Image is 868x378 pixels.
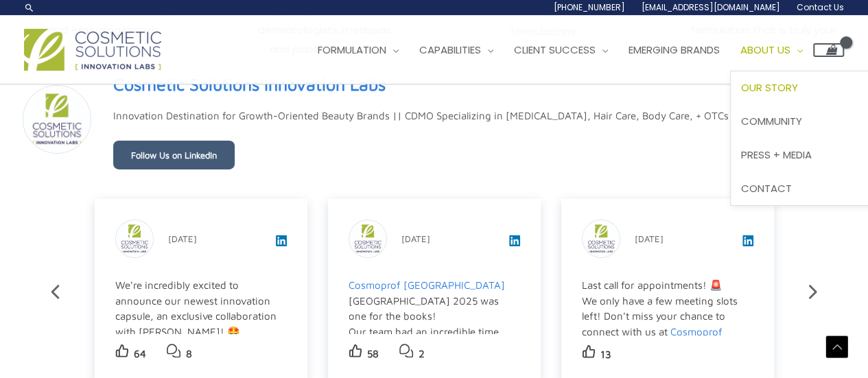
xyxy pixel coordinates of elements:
img: sk-header-picture [23,86,91,153]
p: [DATE] [168,231,197,247]
span: Contact [741,181,792,196]
span: Formulation [318,43,386,57]
span: Contact Us [797,1,844,13]
p: [DATE] [635,231,664,247]
span: Capabilities [419,43,481,57]
a: View Shopping Cart, empty [813,43,844,57]
img: sk-post-userpic [116,220,153,257]
span: [PHONE_NUMBER] [554,1,625,13]
p: 58 [367,344,379,364]
a: Emerging Brands [618,29,730,71]
a: Cosmoprof [GEOGRAPHIC_DATA] [349,279,505,291]
img: Cosmetic Solutions Logo [24,29,161,71]
span: About Us [740,43,790,57]
a: View post on LinkedIn [276,237,287,248]
a: About Us [730,29,813,71]
span: Community [741,114,802,128]
p: 8 [186,344,192,364]
span: Our Story [741,80,798,95]
a: Formulation [307,29,409,71]
a: Client Success [504,29,618,71]
img: sk-post-userpic [349,220,386,257]
a: Follow Us on LinkedIn [113,141,235,169]
p: [DATE] [401,231,430,247]
p: 64 [134,344,146,364]
p: 13 [600,345,611,364]
nav: Site Navigation [297,29,844,71]
a: Capabilities [409,29,504,71]
a: Search icon link [24,2,35,13]
p: Innovation Destination for Growth-Oriented Beauty Brands || CDMO Specializing in [MEDICAL_DATA], ... [113,106,729,126]
span: Emerging Brands [629,43,720,57]
img: sk-post-userpic [583,220,620,257]
a: View page on LinkedIn [113,69,386,100]
span: [EMAIL_ADDRESS][DOMAIN_NAME] [642,1,780,13]
a: View post on LinkedIn [509,237,520,248]
a: View post on LinkedIn [742,237,753,248]
span: Press + Media [741,147,812,162]
p: 2 [419,344,425,364]
span: Client Success [514,43,596,57]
